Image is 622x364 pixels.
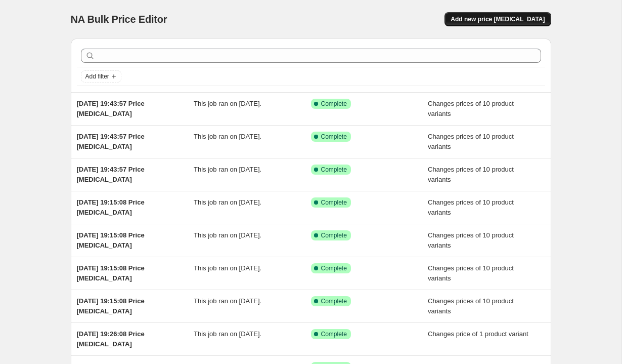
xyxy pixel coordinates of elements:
[428,231,514,249] span: Changes prices of 10 product variants
[85,72,109,80] span: Add filter
[194,231,261,239] span: This job ran on [DATE].
[77,133,145,150] span: [DATE] 19:43:57 Price [MEDICAL_DATA]
[194,166,261,173] span: This job ran on [DATE].
[428,133,514,150] span: Changes prices of 10 product variants
[77,297,145,315] span: [DATE] 19:15:08 Price [MEDICAL_DATA]
[194,297,261,305] span: This job ran on [DATE].
[451,15,545,23] span: Add new price [MEDICAL_DATA]
[445,12,551,26] button: Add new price [MEDICAL_DATA]
[321,133,347,141] span: Complete
[77,330,145,348] span: [DATE] 19:26:08 Price [MEDICAL_DATA]
[77,231,145,249] span: [DATE] 19:15:08 Price [MEDICAL_DATA]
[321,297,347,305] span: Complete
[77,198,145,216] span: [DATE] 19:15:08 Price [MEDICAL_DATA]
[428,330,528,338] span: Changes price of 1 product variant
[194,198,261,206] span: This job ran on [DATE].
[77,166,145,183] span: [DATE] 19:43:57 Price [MEDICAL_DATA]
[321,198,347,207] span: Complete
[321,330,347,338] span: Complete
[321,231,347,239] span: Complete
[428,264,514,282] span: Changes prices of 10 product variants
[321,264,347,272] span: Complete
[194,133,261,140] span: This job ran on [DATE].
[321,100,347,108] span: Complete
[428,100,514,117] span: Changes prices of 10 product variants
[194,100,261,107] span: This job ran on [DATE].
[81,70,121,83] button: Add filter
[71,14,167,25] span: NA Bulk Price Editor
[194,264,261,272] span: This job ran on [DATE].
[428,166,514,183] span: Changes prices of 10 product variants
[77,100,145,117] span: [DATE] 19:43:57 Price [MEDICAL_DATA]
[194,330,261,338] span: This job ran on [DATE].
[428,297,514,315] span: Changes prices of 10 product variants
[428,198,514,216] span: Changes prices of 10 product variants
[321,166,347,174] span: Complete
[77,264,145,282] span: [DATE] 19:15:08 Price [MEDICAL_DATA]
